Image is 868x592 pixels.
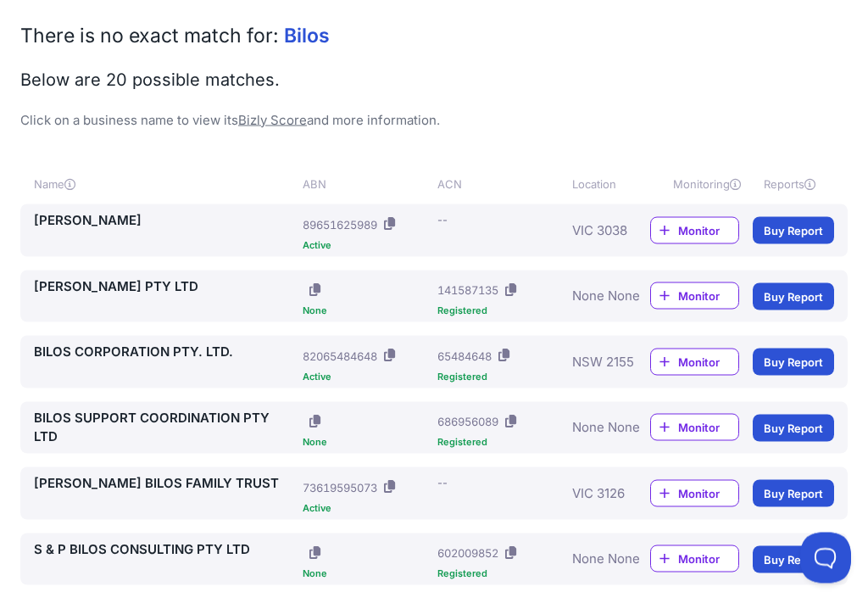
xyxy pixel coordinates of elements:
[678,288,738,304] span: Monitor
[34,474,296,494] a: [PERSON_NAME] BILOS FAMILY TRUST
[572,540,666,579] div: None None
[34,211,296,231] a: [PERSON_NAME]
[20,24,279,47] span: There is no exact match for:
[437,438,565,447] div: Registered
[753,349,834,376] a: Buy Report
[437,306,565,316] div: Registered
[20,70,280,90] span: Below are 20 possible matches.
[437,413,498,430] div: 686956089
[437,372,565,382] div: Registered
[572,277,666,316] div: None None
[572,211,666,250] div: VIC 3038
[303,349,377,363] a: 82065484648
[650,282,739,310] a: Monitor
[673,176,750,193] div: Monitoring
[34,176,296,193] div: Name
[303,241,431,250] div: Active
[650,545,739,572] a: Monitor
[764,176,834,193] div: Reports
[303,218,377,232] a: 89651625989
[800,533,851,584] iframe: Toggle Customer Support
[303,569,431,578] div: None
[678,550,738,567] span: Monitor
[303,176,431,193] div: ABN
[650,217,739,244] a: Monitor
[284,24,330,47] span: Bilos
[437,282,498,299] div: 141587135
[572,176,666,193] div: Location
[678,222,738,239] span: Monitor
[34,277,296,297] a: [PERSON_NAME] PTY LTD
[238,112,307,128] a: Bizly Score
[572,409,666,448] div: None None
[753,480,834,507] a: Buy Report
[650,480,739,507] a: Monitor
[437,545,498,561] div: 602009852
[34,540,296,560] a: S & P BILOS CONSULTING PTY LTD
[753,283,834,310] a: Buy Report
[753,546,834,573] a: Buy Report
[303,504,431,513] div: Active
[303,306,431,316] div: None
[650,349,739,376] a: Monitor
[678,354,738,371] span: Monitor
[34,409,296,447] a: BILOS SUPPORT COORDINATION PTY LTD
[437,474,448,491] div: --
[303,372,431,382] div: Active
[437,176,565,193] div: ACN
[678,485,738,502] span: Monitor
[437,348,492,365] div: 65484648
[753,217,834,244] a: Buy Report
[572,474,666,513] div: VIC 3126
[678,419,738,436] span: Monitor
[650,414,739,441] a: Monitor
[303,481,377,494] a: 73619595073
[20,111,848,131] p: Click on a business name to view its and more information.
[303,438,431,447] div: None
[572,343,666,382] div: NSW 2155
[753,415,834,442] a: Buy Report
[437,569,565,578] div: Registered
[34,343,296,362] a: BILOS CORPORATION PTY. LTD.
[437,211,448,228] div: --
